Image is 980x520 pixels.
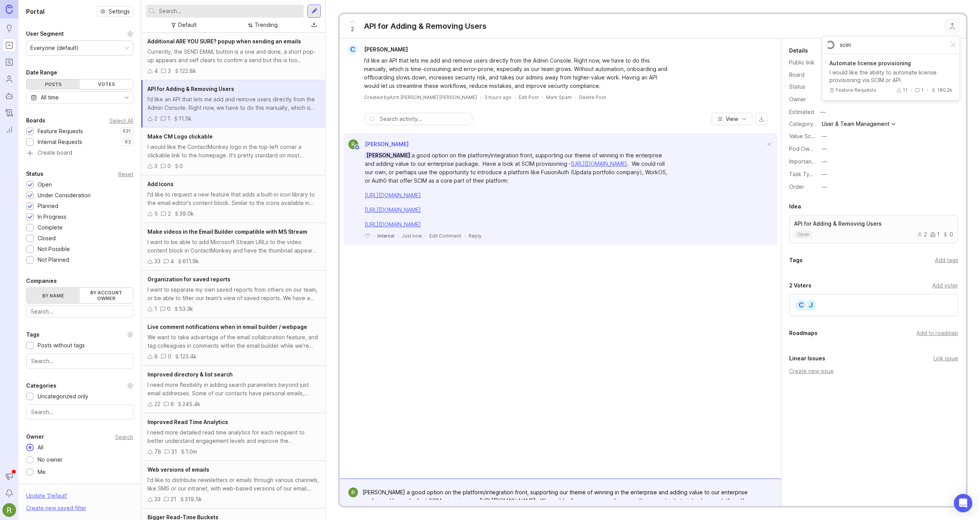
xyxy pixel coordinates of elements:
div: · [575,94,576,101]
div: Currently, the SEND EMAIL button is a one and done, a short pop-up appears and self clears to con... [147,48,319,64]
div: Posts without tags [38,341,85,350]
a: API for Adding & Removing UsersI’d like an API that lets me add and remove users directly from th... [141,80,325,128]
p: open [797,231,809,238]
button: Announcements [2,469,16,483]
a: Autopilot [2,89,16,103]
div: Categories [26,381,56,390]
div: 3 [154,162,157,170]
button: View [712,113,752,125]
div: Add voter [932,281,958,290]
div: — [822,132,827,140]
label: Value Scale [789,133,819,139]
div: 2 [168,210,171,218]
div: All [34,443,47,452]
a: C[PERSON_NAME] [343,45,414,54]
a: Settings [97,6,133,17]
div: 2 [917,232,927,237]
div: · [464,233,465,239]
div: Posts [26,79,80,89]
div: Reply [468,233,482,239]
a: Changelog [2,106,16,120]
div: — [822,170,827,178]
div: Details [789,46,808,55]
div: — [822,183,827,191]
label: Task Type [789,171,816,177]
span: Add Icons [147,181,174,187]
div: Create new saved filter [26,504,86,512]
span: 2 [351,25,354,33]
button: Mark Spam [546,94,572,101]
div: 11 1 180.2k [897,86,952,95]
div: C [348,45,358,54]
a: Ryan Duguid[PERSON_NAME] [344,139,409,149]
a: Roadmaps [2,55,16,69]
span: Settings [109,8,130,15]
div: — [822,157,827,166]
div: a good option on the platform/integration front, supporting our theme of winning in the enterpris... [365,151,672,185]
div: Closed [38,234,56,243]
div: 4 [171,257,174,266]
div: User Segment [26,29,64,38]
div: I would like the ability to automate license provisioning via SCIM or API [829,69,952,84]
div: 11.5k [179,114,192,123]
div: API for Adding & Removing Users [364,21,487,31]
a: Make CM Logo clickableI would like the ContactMonkey logo in the top-left corner a clickable link... [141,128,325,175]
span: Just now [402,233,422,239]
div: 22 [154,400,161,408]
div: 1 [154,305,157,313]
div: 39.0k [179,210,194,218]
p: API for Adding & Removing Users [794,220,953,228]
div: 4 [154,67,158,75]
div: Internal Requests [38,138,82,146]
input: Search... [31,307,129,316]
span: Additional ARE YOU SURE? popup when sending an emails [147,38,301,45]
div: Category [789,120,816,128]
label: Importance [789,158,818,165]
div: 78 [154,447,161,456]
input: Merging... [840,41,943,49]
div: Roadmaps [789,329,818,338]
div: 5 [154,210,158,218]
div: I’d like an API that lets me add and remove users directly from the Admin Console. Right now, we ... [147,95,319,112]
div: Public link [789,58,816,67]
div: I need more detailed read time analytics for each recipient to better understand engagement level... [147,428,319,445]
div: 0 [943,232,953,237]
div: Update ' Default ' [26,492,68,504]
input: Search activity... [380,115,468,123]
a: Ideas [2,21,16,35]
div: 0 [167,305,171,313]
div: 1.0m [185,447,197,456]
svg: toggle icon [121,94,133,101]
div: 0 [179,162,183,170]
div: 31 [171,447,177,456]
div: Tags [789,256,803,265]
button: Notifications [2,486,16,500]
div: Companies [26,276,57,286]
img: Ryan Duguid [348,139,358,149]
div: Boards [26,116,45,125]
a: Improved directory & list searchI need more flexibility in adding search parameters beyond just e... [141,366,325,413]
div: Everyone (default) [30,44,79,52]
div: Add to roadmap [917,329,958,337]
div: Not Possible [38,245,70,253]
span: Organization for saved reports [147,276,230,282]
div: 1 [930,232,940,237]
button: Close button [945,18,960,34]
div: Internal [377,233,394,239]
div: 611.9k [182,257,199,266]
a: [URL][DOMAIN_NAME] [365,206,421,213]
div: Open [38,180,52,189]
span: 3 hours ago [484,94,512,101]
a: [URL][DOMAIN_NAME] [365,192,421,198]
p: 531 [122,128,131,134]
div: Owner [26,432,44,441]
div: I want to be able to add Microsoft Stream URLs to the video content block in ContactMonkey and ha... [147,238,319,255]
div: 2 [154,114,157,123]
a: Portal [2,38,16,52]
div: · [515,94,516,101]
div: Default [178,21,197,29]
span: [PERSON_NAME] [365,152,412,158]
div: Estimated [789,109,814,115]
a: Add IconsI'd like to request a new feature that adds a built-in icon library to the email editor'... [141,175,325,223]
div: · [425,233,426,239]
